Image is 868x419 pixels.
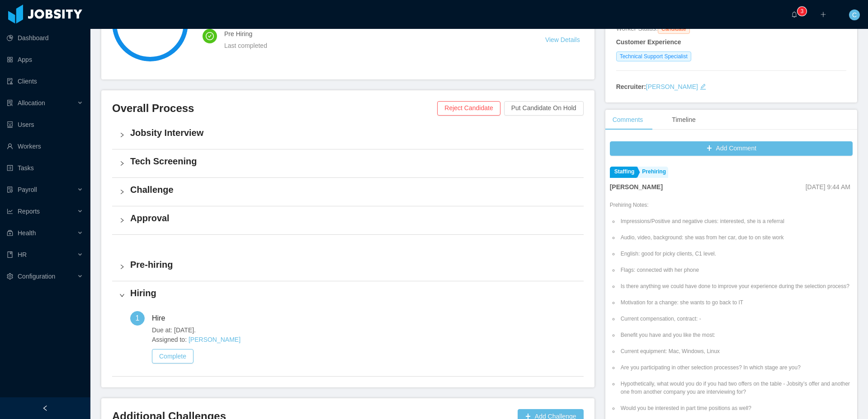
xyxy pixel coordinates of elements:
h3: Overall Process [112,101,437,116]
a: icon: robotUsers [7,116,83,134]
i: icon: right [119,218,125,223]
button: Complete [152,349,193,363]
span: Reports [18,208,40,215]
i: icon: file-protect [7,186,13,193]
div: Last completed [224,41,524,51]
a: icon: auditClients [7,72,83,90]
li: Current equipment: Mac, Windows, Linux [619,347,853,355]
div: icon: rightPre-hiring [112,253,584,281]
h4: Challenge [130,183,576,196]
span: Worker Status: [616,25,658,32]
div: icon: rightJobsity Interview [112,121,584,149]
li: Benefit you have and you like the most: [619,331,853,339]
i: icon: edit [700,84,706,90]
strong: [PERSON_NAME] [610,183,663,191]
sup: 3 [797,7,807,16]
a: [PERSON_NAME] [646,83,698,90]
i: icon: line-chart [7,208,13,214]
div: icon: rightApproval [112,206,584,234]
div: icon: rightHiring [112,281,584,309]
a: icon: pie-chartDashboard [7,29,83,47]
span: Allocation [18,99,45,107]
span: [DATE] 9:44 AM [806,183,850,191]
a: icon: userWorkers [7,137,83,155]
p: 3 [801,7,804,16]
li: Is there anything we could have done to improve your experience during the selection process? [619,282,853,290]
a: [PERSON_NAME] [189,336,241,343]
a: Complete [152,353,193,360]
i: icon: setting [7,273,13,279]
li: English: good for picky clients, C1 level. [619,250,853,258]
h4: Jobsity Interview [130,126,576,139]
a: icon: profileTasks [7,159,83,177]
i: icon: solution [7,100,13,106]
span: 8 / 9 [112,16,188,30]
i: icon: right [119,264,125,270]
h4: Hiring [130,287,576,299]
span: Payroll [18,186,37,193]
button: Put Candidate On Hold [504,101,584,116]
li: Flags: connected with her phone [619,266,853,274]
i: icon: right [119,132,125,138]
i: icon: medicine-box [7,230,13,236]
i: icon: right [119,189,125,195]
span: C [852,9,857,20]
li: Motivation for a change: she wants to go back to IT [619,298,853,307]
span: Assigned to: [152,335,576,345]
i: icon: right [119,293,125,298]
a: icon: appstoreApps [7,51,83,69]
h4: Pre-hiring [130,258,576,271]
h4: Approval [130,212,576,224]
div: Timeline [665,110,703,130]
i: icon: check-circle [206,32,214,40]
a: View Details [545,36,580,43]
button: Reject Candidate [437,101,500,116]
button: icon: plusAdd Comment [610,141,853,156]
li: Audio, video, background: she was from her car, due to on site work [619,233,853,242]
span: Configuration [18,273,55,280]
li: Would you be interested in part time positions as well? [619,404,853,412]
li: Are you participating in other selection processes? In which stage are you? [619,363,853,372]
span: Health [18,229,36,237]
li: Impressions/Positive and negative clues: interested, she is a referral [619,217,853,225]
div: icon: rightChallenge [112,178,584,206]
li: Hypothetically, what would you do if you had two offers on the table - Jobsity’s offer and anothe... [619,380,853,396]
a: Prehiring [637,167,668,178]
i: icon: right [119,161,125,166]
h4: Pre Hiring [224,29,524,39]
span: Technical Support Specialist [616,51,691,61]
div: Comments [605,110,651,130]
span: 1 [136,314,140,322]
i: icon: plus [820,11,826,18]
a: Staffing [610,167,637,178]
i: icon: bell [791,11,797,18]
i: icon: book [7,251,13,258]
span: HR [18,251,27,258]
h4: Tech Screening [130,155,576,168]
div: Hire [152,311,172,326]
strong: Customer Experience [616,38,681,46]
span: Due at: [DATE]. [152,326,576,335]
strong: Recruiter: [616,83,646,90]
div: icon: rightTech Screening [112,149,584,177]
li: Current compensation, contract: - [619,315,853,323]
